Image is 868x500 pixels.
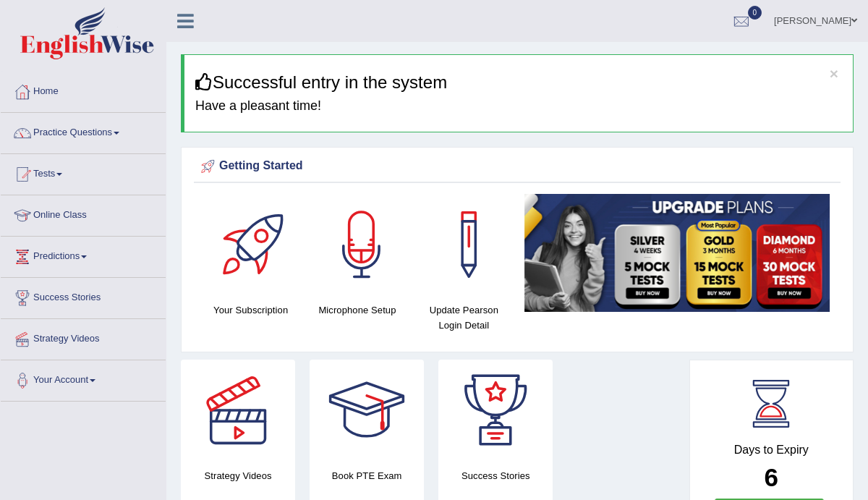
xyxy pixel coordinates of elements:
[1,113,166,149] a: Practice Questions
[181,468,295,483] h4: Strategy Videos
[524,194,830,312] img: small5.jpg
[195,73,842,92] h3: Successful entry in the system
[1,154,166,190] a: Tests
[418,302,510,333] h4: Update Pearson Login Detail
[765,463,778,491] b: 6
[1,319,166,355] a: Strategy Videos
[1,360,166,397] a: Your Account
[748,6,762,20] span: 0
[311,302,403,318] h4: Microphone Setup
[830,66,838,81] button: ×
[205,302,297,318] h4: Your Subscription
[1,72,166,108] a: Home
[1,237,166,273] a: Predictions
[706,444,838,457] h4: Days to Expiry
[195,99,842,114] h4: Have a pleasant time!
[197,156,837,177] div: Getting Started
[1,195,166,232] a: Online Class
[310,468,424,483] h4: Book PTE Exam
[438,468,553,483] h4: Success Stories
[1,278,166,314] a: Success Stories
